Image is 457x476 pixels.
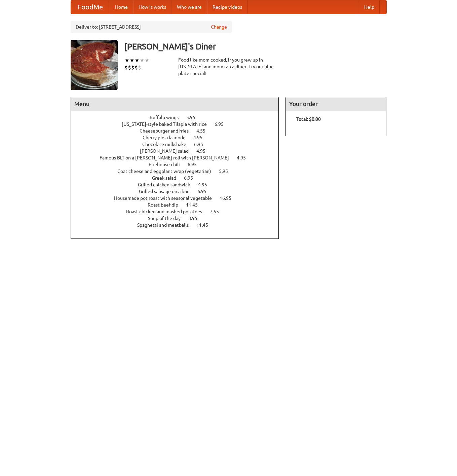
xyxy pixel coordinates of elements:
[140,128,218,134] a: Cheeseburger and fries 4.55
[133,0,172,14] a: How it works
[128,64,131,71] li: $
[124,64,128,71] li: $
[114,195,244,201] a: Housemade pot roast with seasonal vegetable 16.95
[149,162,187,167] span: Firehouse chili
[152,175,205,181] a: Greek salad 6.95
[211,24,227,30] a: Change
[139,189,196,194] span: Grilled sausage on a bun
[126,209,209,214] span: Roast chicken and mashed potatoes
[359,0,380,14] a: Help
[100,155,236,160] span: Famous BLT on a [PERSON_NAME] roll with [PERSON_NAME]
[137,222,195,228] span: Spaghetti and meatballs
[150,115,185,120] span: Buffalo wings
[117,169,240,174] a: Goat cheese and eggplant wrap (vegetarian) 5.95
[219,169,235,174] span: 5.95
[138,64,141,71] li: $
[150,115,208,120] a: Buffalo wings 5.95
[71,97,279,111] h4: Menu
[139,189,219,194] a: Grilled sausage on a bun 6.95
[100,155,258,160] a: Famous BLT on a [PERSON_NAME] roll with [PERSON_NAME] 4.95
[145,57,150,64] li: ★
[210,209,226,214] span: 7.55
[71,21,232,33] div: Deliver to: [STREET_ADDRESS]
[135,57,140,64] li: ★
[207,0,247,14] a: Recipe videos
[135,64,138,71] li: $
[178,57,279,77] div: Food like mom cooked, if you grew up in [US_STATE] and mom ran a diner. Try our blue plate special!
[117,169,218,174] span: Goat cheese and eggplant wrap (vegetarian)
[71,40,118,90] img: angular.jpg
[186,115,202,120] span: 5.95
[197,189,213,194] span: 6.95
[140,128,195,134] span: Cheeseburger and fries
[142,142,216,147] a: Chocolate milkshake 6.95
[110,0,133,14] a: Home
[196,222,215,228] span: 11.45
[237,155,253,160] span: 4.95
[198,182,214,187] span: 4.95
[140,148,218,154] a: [PERSON_NAME] salad 4.95
[152,175,183,181] span: Greek salad
[196,128,212,134] span: 4.55
[286,97,386,111] h4: Your order
[215,121,230,127] span: 6.95
[131,64,135,71] li: $
[148,202,210,208] a: Roast beef dip 11.45
[172,0,207,14] a: Who we are
[122,121,214,127] span: [US_STATE]-style baked Tilapia with rice
[184,175,200,181] span: 6.95
[186,202,204,208] span: 11.45
[129,57,135,64] li: ★
[188,162,203,167] span: 6.95
[140,57,145,64] li: ★
[148,202,185,208] span: Roast beef dip
[196,148,212,154] span: 4.95
[143,135,215,140] a: Cherry pie a la mode 4.95
[148,216,187,221] span: Soup of the day
[193,135,209,140] span: 4.95
[138,182,220,187] a: Grilled chicken sandwich 4.95
[124,40,387,53] h3: [PERSON_NAME]'s Diner
[143,135,192,140] span: Cherry pie a la mode
[149,162,209,167] a: Firehouse chili 6.95
[148,216,210,221] a: Soup of the day 8.95
[114,195,219,201] span: Housemade pot roast with seasonal vegetable
[138,182,197,187] span: Grilled chicken sandwich
[71,0,110,14] a: FoodMe
[296,116,321,122] b: Total: $0.00
[220,195,238,201] span: 16.95
[142,142,193,147] span: Chocolate milkshake
[126,209,231,214] a: Roast chicken and mashed potatoes 7.55
[194,142,210,147] span: 6.95
[188,216,204,221] span: 8.95
[124,57,129,64] li: ★
[140,148,195,154] span: [PERSON_NAME] salad
[137,222,221,228] a: Spaghetti and meatballs 11.45
[122,121,236,127] a: [US_STATE]-style baked Tilapia with rice 6.95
